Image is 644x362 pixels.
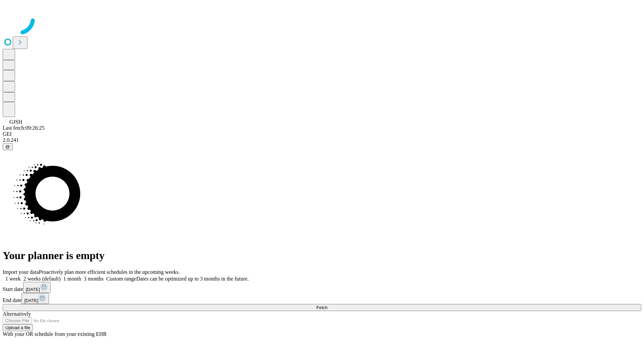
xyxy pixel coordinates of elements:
[106,276,136,282] span: Custom range
[39,269,180,275] span: Proactively plan more efficient schedules in the upcoming weeks.
[63,276,81,282] span: 1 month
[3,249,641,262] h1: Your planner is empty
[3,137,641,143] div: 2.0.241
[26,287,40,292] span: [DATE]
[24,298,38,303] span: [DATE]
[3,311,31,317] span: Alternatively
[3,131,641,137] div: GEI
[23,276,61,282] span: 2 weeks (default)
[3,304,641,311] button: Fetch
[23,282,51,293] button: [DATE]
[21,293,49,304] button: [DATE]
[5,144,10,149] span: @
[3,293,641,304] div: End date
[3,269,39,275] span: Import your data
[3,331,107,337] span: With your OR schedule from your existing EHR
[3,143,13,150] button: @
[316,305,327,310] span: Fetch
[5,276,21,282] span: 1 week
[3,282,641,293] div: Start date
[9,119,22,125] span: GJSH
[3,324,33,331] button: Upload a file
[3,125,45,131] span: Last fetch: 09:26:25
[136,276,249,282] span: Dates can be optimized up to 3 months in the future.
[84,276,104,282] span: 3 months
